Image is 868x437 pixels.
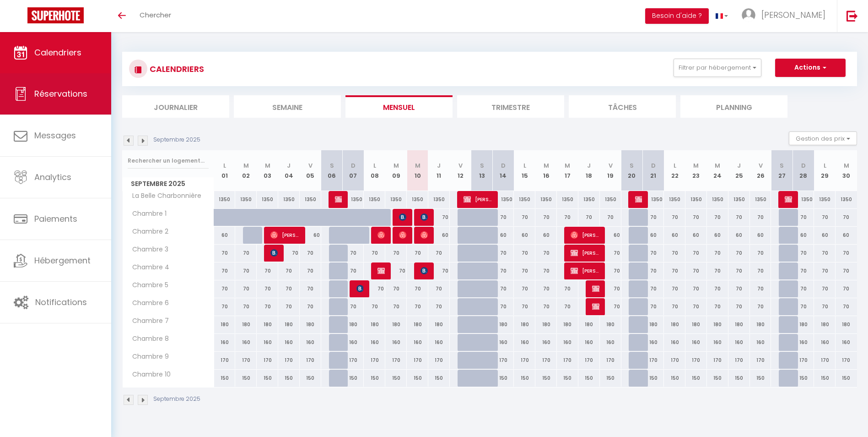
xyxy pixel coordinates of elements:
[836,227,857,244] div: 60
[34,213,77,224] span: Paiements
[836,150,857,191] th: 30
[501,161,506,170] abbr: D
[557,150,578,191] th: 17
[278,316,300,333] div: 180
[535,245,557,262] div: 70
[153,136,200,144] p: Septembre 2025
[364,316,385,333] div: 180
[642,316,664,333] div: 180
[642,227,664,244] div: 60
[609,161,613,170] abbr: V
[300,227,321,244] div: 60
[407,150,428,191] th: 10
[514,334,535,351] div: 160
[34,255,91,266] span: Hébergement
[793,316,814,333] div: 180
[300,316,321,333] div: 180
[385,262,407,279] div: 70
[642,191,664,208] div: 1350
[635,191,642,208] span: [PERSON_NAME]
[235,334,257,351] div: 160
[836,191,857,208] div: 1350
[514,316,535,333] div: 180
[642,298,664,315] div: 70
[373,161,376,170] abbr: L
[140,10,171,20] span: Chercher
[257,280,278,297] div: 70
[557,316,578,333] div: 180
[214,316,236,333] div: 180
[124,245,171,255] span: Chambre 3
[761,9,825,21] span: [PERSON_NAME]
[750,280,771,297] div: 70
[399,226,406,244] span: [PERSON_NAME]
[124,262,172,273] span: Chambre 4
[578,150,600,191] th: 18
[836,280,857,297] div: 70
[428,298,450,315] div: 70
[685,227,707,244] div: 60
[514,262,535,279] div: 70
[278,191,300,208] div: 1350
[814,227,836,244] div: 60
[569,95,676,118] li: Tâches
[415,161,421,170] abbr: M
[728,280,750,297] div: 70
[793,209,814,226] div: 70
[780,161,784,170] abbr: S
[428,280,450,297] div: 70
[492,150,514,191] th: 14
[364,280,385,297] div: 70
[801,161,806,170] abbr: D
[642,150,664,191] th: 21
[664,262,685,279] div: 70
[814,316,836,333] div: 180
[535,316,557,333] div: 180
[128,153,209,169] input: Rechercher un logement...
[421,226,428,244] span: [PERSON_NAME]
[785,191,792,208] span: [PERSON_NAME]
[428,262,450,279] div: 70
[707,209,728,226] div: 70
[34,130,76,141] span: Messages
[836,245,857,262] div: 70
[707,298,728,315] div: 70
[664,316,685,333] div: 180
[664,298,685,315] div: 70
[345,95,453,118] li: Mensuel
[557,191,578,208] div: 1350
[270,226,299,244] span: [PERSON_NAME]
[728,227,750,244] div: 60
[235,280,257,297] div: 70
[407,316,428,333] div: 180
[243,161,249,170] abbr: M
[664,209,685,226] div: 70
[257,191,278,208] div: 1350
[707,245,728,262] div: 70
[235,316,257,333] div: 180
[7,4,35,31] button: Ouvrir le widget de chat LiveChat
[278,150,300,191] th: 04
[428,245,450,262] div: 70
[407,191,428,208] div: 1350
[480,161,484,170] abbr: S
[814,191,836,208] div: 1350
[793,245,814,262] div: 70
[685,316,707,333] div: 180
[600,209,621,226] div: 70
[343,262,364,279] div: 70
[385,298,407,315] div: 70
[750,191,771,208] div: 1350
[630,161,634,170] abbr: S
[693,161,699,170] abbr: M
[214,262,236,279] div: 70
[814,298,836,315] div: 70
[492,245,514,262] div: 70
[771,150,793,191] th: 27
[407,280,428,297] div: 70
[124,191,204,201] span: La Belle Charbonnière
[450,150,471,191] th: 12
[235,245,257,262] div: 70
[707,316,728,333] div: 180
[728,245,750,262] div: 70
